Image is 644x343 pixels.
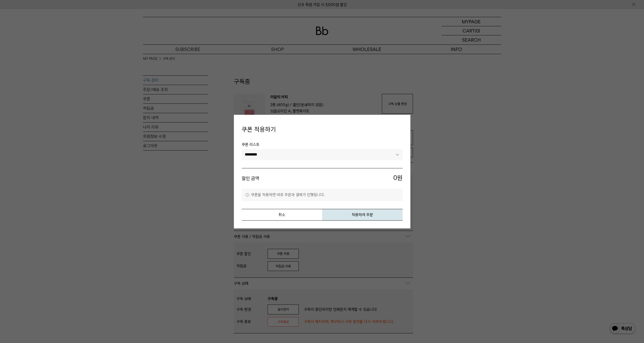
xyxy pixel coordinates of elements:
p: 쿠폰을 적용하면 바로 주문과 결제가 진행됩니다. [242,189,403,201]
strong: 할인 금액 [242,176,259,181]
h4: 쿠폰 적용하기 [242,122,403,137]
span: 원 [322,174,403,184]
button: 적용하여 주문 [322,209,403,221]
span: 0 [393,174,397,183]
button: 취소 [242,209,322,221]
span: 쿠폰 리스트 [242,142,403,149]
